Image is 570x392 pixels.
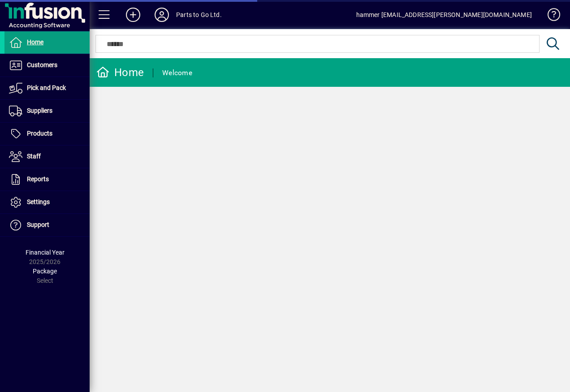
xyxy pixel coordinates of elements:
div: Welcome [162,66,192,80]
span: Package [33,268,57,275]
div: hammer [EMAIL_ADDRESS][PERSON_NAME][DOMAIN_NAME] [356,8,532,22]
span: Customers [27,61,57,68]
button: Profile [147,7,176,23]
div: Home [96,65,144,80]
span: Support [27,221,49,228]
span: Products [27,130,52,137]
span: Financial Year [26,249,65,256]
a: Support [4,214,90,236]
div: Parts to Go Ltd. [176,8,222,22]
a: Customers [4,54,90,77]
span: Home [27,38,43,46]
a: Knowledge Base [541,2,559,31]
a: Suppliers [4,100,90,122]
a: Products [4,123,90,145]
span: Suppliers [27,107,52,114]
a: Reports [4,168,90,191]
a: Settings [4,191,90,213]
span: Reports [27,175,49,183]
a: Staff [4,145,90,168]
span: Pick and Pack [27,84,66,91]
button: Add [119,7,147,23]
span: Settings [27,198,50,205]
a: Pick and Pack [4,77,90,99]
span: Staff [27,153,41,160]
